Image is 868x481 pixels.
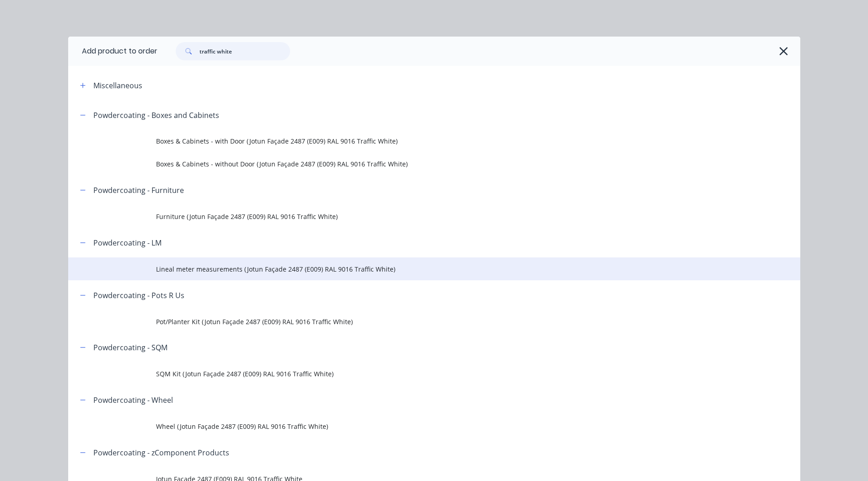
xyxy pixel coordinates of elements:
span: SQM Kit (Jotun Façade 2487 (E009) RAL 9016 Traffic White) [156,369,671,379]
div: Powdercoating - Pots R Us [93,290,184,301]
div: Powdercoating - SQM [93,342,167,353]
div: Powdercoating - Wheel [93,395,173,406]
span: Wheel (Jotun Façade 2487 (E009) RAL 9016 Traffic White) [156,422,671,431]
input: Search... [199,42,290,60]
div: Powdercoating - Furniture [93,185,184,196]
span: Lineal meter measurements (Jotun Façade 2487 (E009) RAL 9016 Traffic White) [156,264,671,274]
div: Powdercoating - zComponent Products [93,447,229,458]
div: Powdercoating - Boxes and Cabinets [93,110,219,121]
span: Furniture (Jotun Façade 2487 (E009) RAL 9016 Traffic White) [156,212,671,221]
div: Add product to order [68,37,157,66]
span: Boxes & Cabinets - without Door (Jotun Façade 2487 (E009) RAL 9016 Traffic White) [156,159,671,169]
div: Powdercoating - LM [93,237,162,248]
span: Pot/Planter Kit (Jotun Façade 2487 (E009) RAL 9016 Traffic White) [156,317,671,326]
div: Miscellaneous [93,80,142,91]
span: Boxes & Cabinets - with Door (Jotun Façade 2487 (E009) RAL 9016 Traffic White) [156,136,671,146]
